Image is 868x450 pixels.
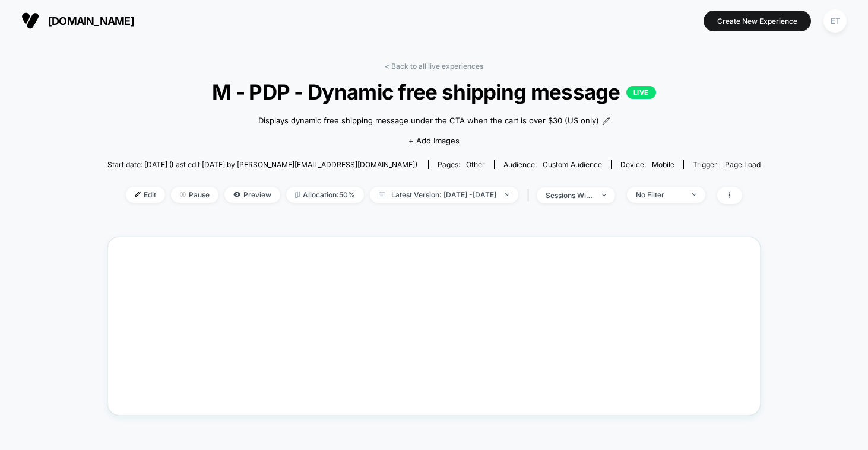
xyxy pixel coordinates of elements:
[503,160,602,169] div: Audience:
[135,192,141,197] img: edit
[725,160,761,169] span: Page Load
[466,160,485,169] span: other
[171,187,218,203] span: Pause
[408,136,460,145] span: + Add Images
[524,187,537,204] span: |
[48,15,134,27] span: [DOMAIN_NAME]
[626,86,656,99] p: LIVE
[126,187,165,203] span: Edit
[693,160,761,169] div: Trigger:
[286,187,364,203] span: Allocation: 50%
[107,160,417,169] span: Start date: [DATE] (Last edit [DATE] by [PERSON_NAME][EMAIL_ADDRESS][DOMAIN_NAME])
[820,9,850,33] button: ET
[692,193,696,196] img: end
[546,191,593,200] div: sessions with impression
[543,160,602,169] span: Custom Audience
[140,79,728,104] span: M - PDP - Dynamic free shipping message
[602,194,606,196] img: end
[379,192,385,197] img: calendar
[704,11,811,31] button: Create New Experience
[370,187,518,203] span: Latest Version: [DATE] - [DATE]
[295,192,300,198] img: rebalance
[385,62,483,71] a: < Back to all live experiences
[611,160,683,169] span: Device:
[180,192,186,197] img: end
[438,160,485,169] div: Pages:
[652,160,674,169] span: mobile
[21,12,39,30] img: Visually logo
[823,9,847,33] div: ET
[18,11,138,30] button: [DOMAIN_NAME]
[258,115,599,127] span: Displays dynamic free shipping message under the CTA when the cart is over $30 (US only)
[505,193,509,196] img: end
[224,187,280,203] span: Preview
[636,190,683,199] div: No Filter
